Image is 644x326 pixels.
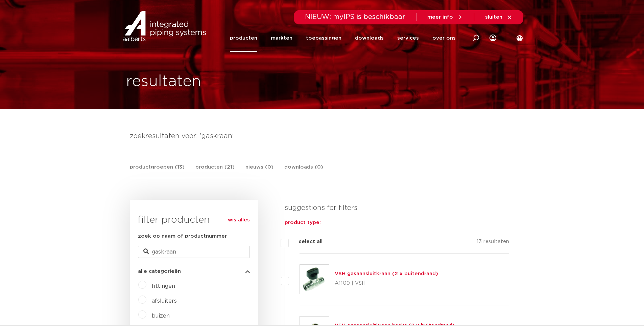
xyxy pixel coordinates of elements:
[152,283,175,289] a: fittingen
[245,163,273,178] a: nieuws (0)
[138,213,250,227] h3: filter producten
[397,24,419,52] a: services
[432,24,456,52] a: over ons
[289,238,323,246] label: select all
[285,202,509,213] h4: suggestions for filters
[130,131,515,142] h4: zoekresultaten voor: 'gaskraan'
[230,24,257,52] a: producten
[138,246,250,258] input: zoeken
[490,24,496,52] div: my IPS
[195,163,235,178] a: producten (21)
[355,24,384,52] a: downloads
[228,216,250,224] a: wis alles
[138,232,227,240] label: zoek op naam of productnummer
[130,163,185,178] a: productgroepen (13)
[485,14,512,20] a: sluiten
[427,14,463,20] a: meer info
[271,24,292,52] a: markten
[152,313,170,319] a: buizen
[126,71,201,92] h1: resultaten
[152,298,177,304] a: afsluiters
[335,271,438,276] a: VSH gasaansluitkraan (2 x buitendraad)
[138,269,250,274] button: alle categorieën
[300,265,329,294] img: Thumbnail for VSH gasaansluitkraan (2 x buitendraad)
[477,238,509,248] p: 13 resultaten
[305,14,405,20] span: NIEUW: myIPS is beschikbaar
[427,15,453,20] span: meer info
[485,15,502,20] span: sluiten
[306,24,341,52] a: toepassingen
[285,219,509,227] a: product type:
[284,163,323,178] a: downloads (0)
[335,278,438,289] p: A1109 | VSH
[138,269,181,274] span: alle categorieën
[230,24,456,52] nav: Menu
